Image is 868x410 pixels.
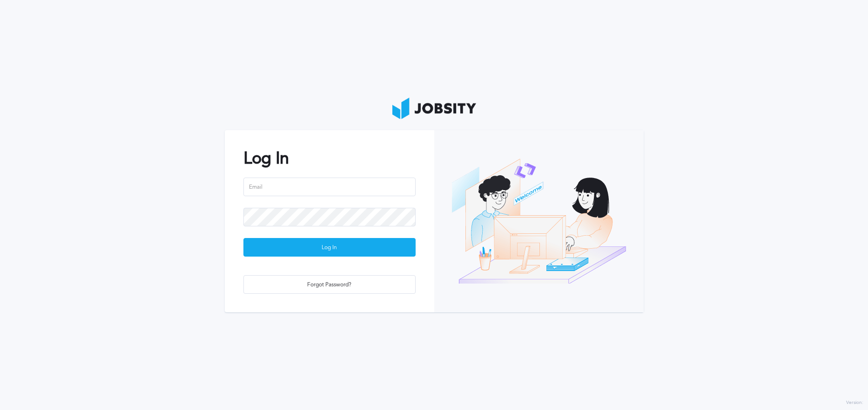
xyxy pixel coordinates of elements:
div: Forgot Password? [244,276,415,294]
button: Forgot Password? [243,275,416,294]
button: Log In [243,238,416,257]
input: Email [243,178,416,196]
div: Log In [244,238,415,257]
label: Version: [846,400,863,406]
h2: Log In [243,149,416,168]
